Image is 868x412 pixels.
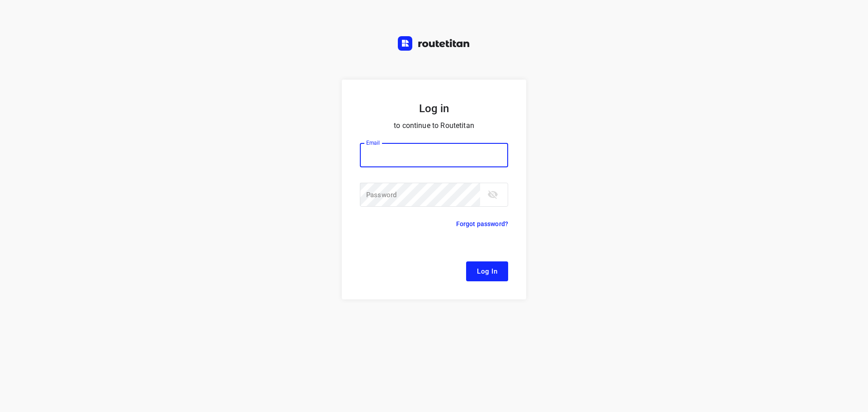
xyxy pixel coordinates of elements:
button: Log In [466,261,508,281]
button: toggle password visibility [484,185,502,204]
h5: Log in [360,101,508,116]
p: to continue to Routetitan [360,119,508,132]
img: Routetitan [398,36,470,51]
p: Forgot password? [456,218,508,229]
span: Log In [477,265,497,277]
